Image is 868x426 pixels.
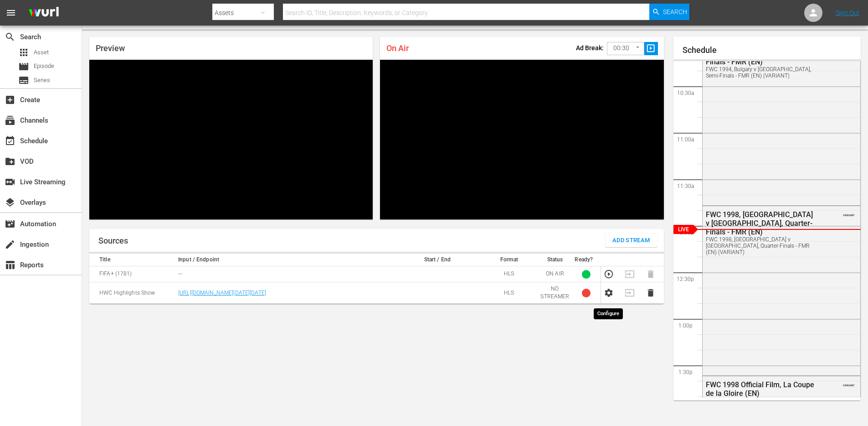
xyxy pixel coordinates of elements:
[18,47,29,58] span: Asset
[646,43,656,54] span: slideshow_sharp
[18,61,29,72] span: Episode
[5,7,16,18] span: menu
[5,218,15,229] span: Automation
[380,60,663,219] div: Video Player
[538,282,572,304] td: NO STREAMER
[5,177,15,187] span: Live Streaming
[480,282,538,304] td: HLS
[683,46,861,55] h1: Schedule
[5,115,15,126] span: Channels
[538,266,572,282] td: ON AIR
[96,43,125,53] span: Preview
[5,156,15,167] span: VOD
[843,379,855,387] span: VARIANT
[98,236,128,245] h1: Sources
[5,260,15,270] span: Reports
[89,266,175,282] td: FIFA+ (1781)
[178,290,266,296] a: [URL][DOMAIN_NAME][DATE][DATE]
[34,76,50,85] span: Series
[89,282,175,304] td: HWC Highlights Show
[5,197,15,208] span: Overlays
[538,254,572,266] th: Status
[89,254,175,266] th: Title
[706,210,816,236] div: FWC 1998, [GEOGRAPHIC_DATA] v [GEOGRAPHIC_DATA], Quarter-Finals - FMR (EN)
[22,2,66,24] img: ans4CAIJ8jUAAAAAAAAAAAAAAAAAAAAAAAAgQb4GAAAAAAAAAAAAAAAAAAAAAAAAJMjXAAAAAAAAAAAAAAAAAAAAAAAAgAT5G...
[175,266,394,282] td: ---
[604,269,614,279] button: Preview Stream
[607,40,644,57] div: 00:30
[5,135,15,146] span: Schedule
[34,48,49,57] span: Asset
[34,62,54,71] span: Episode
[706,380,816,398] div: FWC 1998 Official Film, La Coupe de la Gloire (EN)
[706,236,816,255] div: FWC 1998, [GEOGRAPHIC_DATA] v [GEOGRAPHIC_DATA], Quarter-Finals - FMR (EN) (VARIANT)
[843,209,855,217] span: VARIANT
[572,254,601,266] th: Ready?
[89,60,373,219] div: Video Player
[480,266,538,282] td: HLS
[612,235,650,246] span: Add Stream
[706,66,816,79] div: FWC 1994, Bulgary v [GEOGRAPHIC_DATA], Semi-Finals - FMR (EN) (VARIANT)
[175,254,394,266] th: Input / Endpoint
[649,4,689,20] button: Search
[5,31,15,42] span: Search
[576,44,604,52] p: Ad Break:
[394,254,480,266] th: Start / End
[646,288,656,298] button: Delete
[836,9,859,16] a: Sign Out
[386,43,409,53] span: On Air
[5,239,15,250] span: create
[18,75,29,86] span: Series
[606,234,657,247] button: Add Stream
[5,94,15,105] span: Create
[480,254,538,266] th: Format
[663,4,687,20] span: Search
